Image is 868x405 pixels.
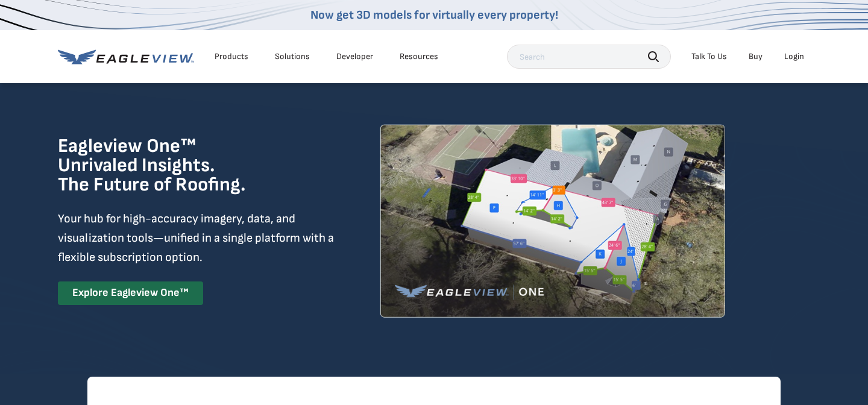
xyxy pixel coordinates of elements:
div: Solutions [275,51,310,62]
a: Buy [749,51,763,62]
div: Login [784,51,804,62]
div: Products [215,51,248,62]
div: Resources [400,51,438,62]
a: Developer [336,51,373,62]
a: Now get 3D models for virtually every property! [310,8,558,22]
a: Explore Eagleview One™ [58,281,203,305]
input: Search [507,45,671,69]
p: Your hub for high-accuracy imagery, data, and visualization tools—unified in a single platform wi... [58,209,336,267]
h1: Eagleview One™ Unrivaled Insights. The Future of Roofing. [58,137,307,195]
div: Talk To Us [691,51,727,62]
